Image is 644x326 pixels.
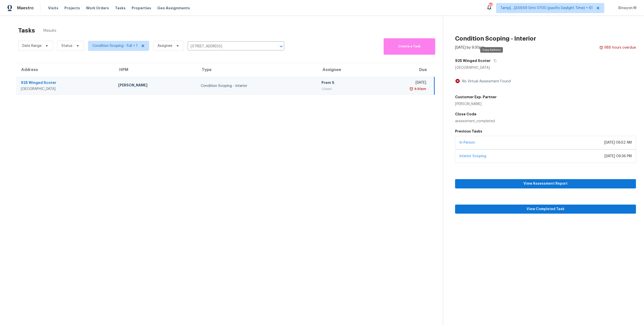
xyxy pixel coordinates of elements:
span: Binayon M [616,6,636,11]
div: Prem S [321,80,366,86]
div: 9:30pm [413,86,426,91]
span: Maestro [17,6,34,11]
img: Overdue Alarm Icon [599,45,603,50]
div: [DATE] 09:36 PM [605,154,632,159]
button: Create a Task [384,38,435,55]
span: Tamp[…]3:59:59 Gmt 0700 (pacific Daylight Time) + 61 [500,6,593,11]
div: [DATE] by 9:30pm [455,45,485,50]
div: [PERSON_NAME] [455,102,497,107]
span: Assignee [157,43,172,48]
div: 988 hours overdue [603,45,636,50]
div: Closed [321,86,366,91]
span: View Assessment Report [459,181,632,187]
span: Work Orders [86,6,109,11]
h2: Condition Scoping - Interior [455,36,536,41]
div: [GEOGRAPHIC_DATA] [455,65,636,70]
span: Create a Task [386,44,433,49]
h5: Customer Exp. Partner [455,94,497,100]
div: No Virtual Assessment Found [460,79,511,84]
a: In-Person [459,141,475,144]
span: Visits [48,6,58,11]
th: Address [16,63,114,77]
h5: Previous Tasks [455,129,636,134]
th: HPM [114,63,197,77]
h5: Close Code [455,112,636,117]
span: Projects [64,6,80,11]
div: assessment_completed [455,119,636,124]
h5: 925 Winged Scoter [455,58,491,63]
span: Tasks [115,6,126,10]
button: Open [278,43,285,50]
span: Properties [132,6,151,11]
div: 859 [489,3,492,8]
div: [DATE] 06:52 AM [604,140,632,145]
button: View Completed Task [455,205,636,214]
th: Assignee [317,63,370,77]
button: View Assessment Report [455,179,636,188]
div: [PERSON_NAME] [118,83,193,89]
img: Overdue Alarm Icon [409,86,413,91]
div: [GEOGRAPHIC_DATA] [21,86,110,91]
span: View Completed Task [459,206,632,212]
div: [DATE] [374,80,426,86]
th: Due [370,63,434,77]
h2: Tasks [18,28,35,33]
span: Status [61,43,72,48]
input: Search by address [188,43,270,50]
span: Condition Scoping - Full + 1 [92,43,138,48]
img: Artifact Not Present Icon [455,78,460,84]
span: Date Range [22,43,42,48]
a: Interior Scoping [459,154,486,158]
span: Geo Assignments [157,6,190,11]
div: 925 Winged Scoter [21,80,110,86]
div: Condition Scoping - Interior [201,83,314,88]
span: 1 Results [43,28,56,33]
th: Type [197,63,318,77]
